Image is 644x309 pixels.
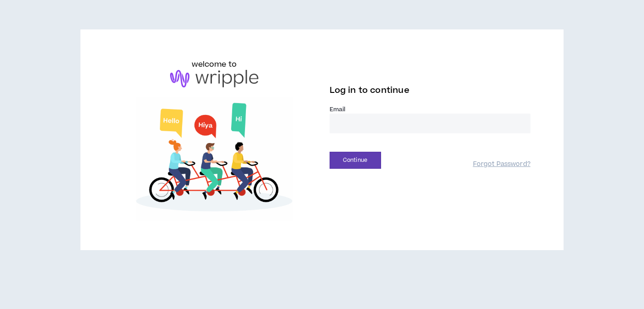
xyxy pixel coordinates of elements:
span: Log in to continue [330,85,410,96]
img: Welcome to Wripple [114,97,314,221]
button: Continue [330,152,381,169]
label: Email [330,105,530,114]
h6: welcome to [192,59,237,70]
img: logo-brand.png [170,70,258,87]
a: Forgot Password? [473,160,530,169]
